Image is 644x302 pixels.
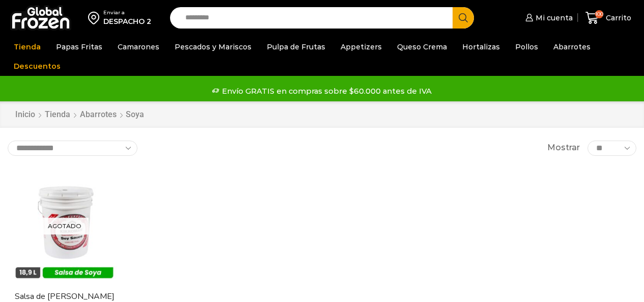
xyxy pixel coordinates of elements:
[453,7,474,29] button: Search button
[15,109,144,121] nav: Breadcrumb
[15,109,36,121] a: Inicio
[603,13,631,23] span: Carrito
[595,10,603,18] span: 100
[9,57,66,76] a: Descuentos
[510,37,543,57] a: Pollos
[41,217,89,234] p: Agotado
[44,109,71,121] a: Tienda
[126,109,144,119] h1: Soya
[583,6,634,30] a: 100 Carrito
[9,37,46,57] a: Tienda
[51,37,107,57] a: Papas Fritas
[392,37,452,57] a: Queso Crema
[88,9,103,26] img: address-field-icon.svg
[170,37,257,57] a: Pescados y Mariscos
[547,142,580,154] span: Mostrar
[548,37,596,57] a: Abarrotes
[262,37,330,57] a: Pulpa de Frutas
[113,37,164,57] a: Camarones
[533,13,573,23] span: Mi cuenta
[79,109,117,121] a: Abarrotes
[457,37,505,57] a: Hortalizas
[8,141,137,156] select: Pedido de la tienda
[335,37,387,57] a: Appetizers
[103,16,151,26] div: DESPACHO 2
[523,8,573,28] a: Mi cuenta
[103,9,151,16] div: Enviar a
